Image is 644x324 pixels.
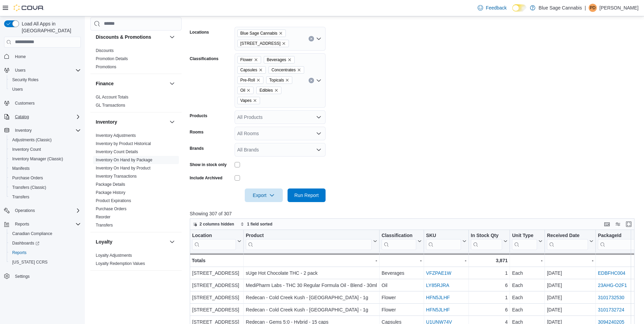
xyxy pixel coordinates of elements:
[1,126,84,135] button: Inventory
[1,66,84,75] button: Users
[15,68,25,73] span: Users
[96,261,145,266] a: Loyalty Redemption Values
[237,66,266,74] span: Capsules
[512,4,527,12] input: Dark Mode
[246,232,377,250] button: Product
[12,147,41,152] span: Inventory Count
[512,293,542,302] div: Each
[589,4,597,12] div: Parminder Dhillon
[96,166,150,170] a: Inventory On Hand by Product
[246,281,377,289] div: MediPharm Labs - THC 30 Regular Formula Oil - Blend - 30ml
[512,232,537,239] div: Unit Type
[10,76,81,84] span: Security Roles
[598,295,624,300] a: 3101732530
[240,77,255,84] span: Pre-Roll
[237,56,261,64] span: Flower
[245,188,283,202] button: Export
[15,101,35,106] span: Customers
[10,136,54,144] a: Adjustments (Classic)
[246,232,372,250] div: Product
[382,293,422,302] div: Flower
[96,103,125,108] span: GL Transactions
[4,49,81,299] nav: Complex example
[10,136,81,144] span: Adjustments (Classic)
[10,85,25,93] a: Users
[190,146,204,151] label: Brands
[12,99,81,107] span: Customers
[12,113,32,121] button: Catalog
[240,97,252,104] span: Vapes
[316,147,321,152] button: Open list of options
[96,119,117,125] h3: Inventory
[316,114,321,120] button: Open list of options
[10,239,42,247] a: Dashboards
[90,47,182,74] div: Discounts & Promotions
[539,4,582,12] p: Blue Sage Cannabis
[475,1,509,15] a: Feedback
[12,185,46,190] span: Transfers (Classic)
[382,281,422,289] div: Oil
[382,256,422,265] div: -
[12,156,63,162] span: Inventory Manager (Classic)
[12,272,81,280] span: Settings
[96,174,137,179] a: Inventory Transactions
[547,232,588,239] div: Received Date
[96,253,132,258] span: Loyalty Adjustments
[96,80,167,87] button: Finance
[190,30,209,35] label: Locations
[285,78,289,82] button: Remove Topicals from selection in this group
[7,173,84,183] button: Purchase Orders
[246,256,377,265] div: -
[96,215,110,219] a: Reorder
[426,270,451,276] a: VFZPAE1W
[246,306,377,314] div: Redecan - Cold Creek Kush - [GEOGRAPHIC_DATA] - 1g
[96,149,138,154] a: Inventory Count Details
[96,56,128,61] span: Promotion Details
[190,113,207,119] label: Products
[547,269,593,277] div: [DATE]
[254,58,258,62] button: Remove Flower from selection in this group
[237,97,260,104] span: Vapes
[10,183,49,192] a: Transfers (Classic)
[96,198,131,203] span: Product Expirations
[10,239,81,247] span: Dashboards
[282,41,286,46] button: Remove 835 King Street E. from selection in this group
[14,4,44,11] img: Cova
[7,257,84,267] button: [US_STATE] CCRS
[7,135,84,145] button: Adjustments (Classic)
[382,232,416,239] div: Classification
[471,232,502,239] div: In Stock Qty
[168,238,176,246] button: Loyalty
[12,52,81,61] span: Home
[382,269,422,277] div: Beverages
[471,269,508,277] div: 1
[10,249,29,257] a: Reports
[190,175,222,181] label: Include Archived
[272,67,296,73] span: Concentrates
[190,162,227,167] label: Show in stock only
[10,174,46,182] a: Purchase Orders
[246,269,377,277] div: sUge Hot Chocolate THC - 2 pack
[96,182,125,187] a: Package Details
[192,306,241,314] div: [STREET_ADDRESS]
[237,30,286,37] span: Blue Sage Cannabis
[512,306,542,314] div: Each
[1,98,84,108] button: Customers
[12,250,26,255] span: Reports
[598,283,627,288] a: 23AHG-O2F1
[294,192,319,199] span: Run Report
[512,256,542,265] div: -
[471,232,508,250] button: In Stock Qty
[96,65,116,69] a: Promotions
[12,126,34,134] button: Inventory
[7,248,84,257] button: Reports
[96,103,125,108] a: GL Transactions
[10,155,66,163] a: Inventory Manager (Classic)
[256,87,281,94] span: Edibles
[10,174,81,182] span: Purchase Orders
[96,165,150,171] span: Inventory On Hand by Product
[614,220,622,228] button: Display options
[547,306,593,314] div: [DATE]
[15,221,29,227] span: Reports
[12,194,29,200] span: Transfers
